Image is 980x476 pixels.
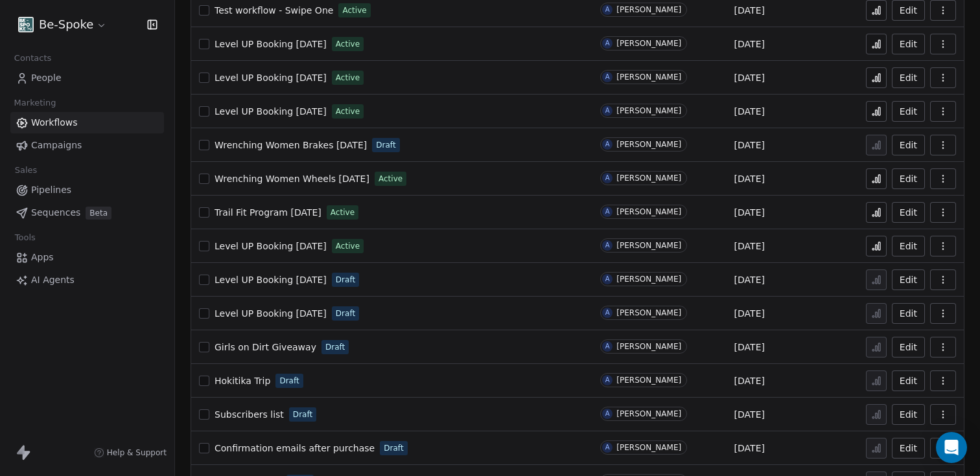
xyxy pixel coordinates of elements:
[10,247,164,268] a: Apps
[605,274,610,284] div: A
[605,139,610,150] div: A
[215,71,327,84] a: Level UP Booking [DATE]
[107,448,167,458] span: Help & Support
[734,240,765,253] span: [DATE]
[616,140,681,149] div: [PERSON_NAME]
[215,4,333,17] a: Test workflow - Swipe One
[734,408,765,421] span: [DATE]
[215,308,327,319] span: Level UP Booking [DATE]
[616,39,681,48] div: [PERSON_NAME]
[936,432,967,463] div: Open Intercom Messenger
[892,438,925,459] button: Edit
[734,341,765,354] span: [DATE]
[605,207,610,217] div: A
[734,139,765,152] span: [DATE]
[616,73,681,82] div: [PERSON_NAME]
[605,240,610,251] div: A
[616,5,681,14] div: [PERSON_NAME]
[9,228,41,247] span: Tools
[616,106,681,115] div: [PERSON_NAME]
[892,135,925,155] button: Edit
[336,308,355,319] span: Draft
[892,101,925,122] button: Edit
[605,442,610,453] div: A
[331,207,355,218] span: Active
[734,206,765,219] span: [DATE]
[892,202,925,223] button: Edit
[376,139,395,151] span: Draft
[215,273,327,286] a: Level UP Booking [DATE]
[215,241,327,251] span: Level UP Booking [DATE]
[892,404,925,425] button: Edit
[31,206,80,220] span: Sequences
[215,409,284,420] span: Subscribers list
[215,174,369,184] span: Wrenching Women Wheels [DATE]
[86,207,111,220] span: Beta
[10,67,164,89] a: People
[10,112,164,133] a: Workflows
[892,67,925,88] button: Edit
[31,71,62,85] span: People
[215,443,375,453] span: Confirmation emails after purchase
[336,72,360,84] span: Active
[215,73,327,83] span: Level UP Booking [DATE]
[892,168,925,189] button: Edit
[31,273,75,287] span: AI Agents
[605,72,610,82] div: A
[215,38,327,51] a: Level UP Booking [DATE]
[215,139,367,152] a: Wrenching Women Brakes [DATE]
[336,38,360,50] span: Active
[734,307,765,320] span: [DATE]
[605,5,610,15] div: A
[325,341,345,353] span: Draft
[892,236,925,256] button: Edit
[215,342,316,352] span: Girls on Dirt Giveaway
[293,409,312,420] span: Draft
[605,341,610,352] div: A
[616,275,681,284] div: [PERSON_NAME]
[892,269,925,290] button: Edit
[215,5,333,16] span: Test workflow - Swipe One
[215,442,375,455] a: Confirmation emails after purchase
[8,49,57,68] span: Contacts
[336,274,355,286] span: Draft
[9,161,43,180] span: Sales
[605,106,610,116] div: A
[215,206,321,219] a: Trail Fit Program [DATE]
[215,240,327,253] a: Level UP Booking [DATE]
[734,38,765,51] span: [DATE]
[31,139,82,152] span: Campaigns
[10,135,164,156] a: Campaigns
[616,376,681,385] div: [PERSON_NAME]
[734,172,765,185] span: [DATE]
[384,442,403,454] span: Draft
[605,173,610,183] div: A
[734,105,765,118] span: [DATE]
[616,207,681,216] div: [PERSON_NAME]
[10,179,164,201] a: Pipelines
[215,374,270,387] a: Hokitika Trip
[215,341,316,354] a: Girls on Dirt Giveaway
[8,93,62,113] span: Marketing
[10,202,164,223] a: SequencesBeta
[616,308,681,317] div: [PERSON_NAME]
[605,308,610,318] div: A
[16,14,110,36] button: Be-Spoke
[616,443,681,452] div: [PERSON_NAME]
[892,337,925,357] button: Edit
[734,374,765,387] span: [DATE]
[215,106,327,117] span: Level UP Booking [DATE]
[39,16,93,33] span: Be-Spoke
[605,409,610,419] div: A
[215,408,284,421] a: Subscribers list
[18,17,34,32] img: Facebook%20profile%20picture.png
[892,303,925,324] button: Edit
